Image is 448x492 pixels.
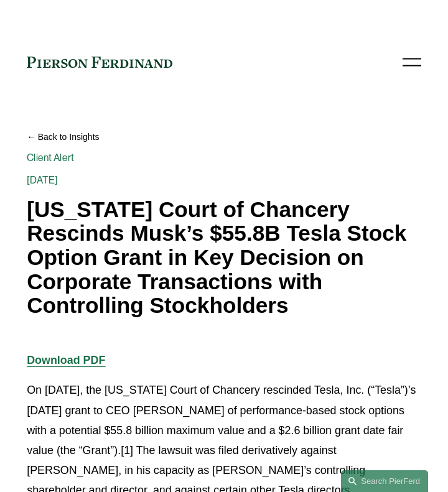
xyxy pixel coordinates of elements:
[27,198,421,318] h1: [US_STATE] Court of Chancery Rescinds Musk’s $55.8B Tesla Stock Option Grant in Key Decision on C...
[27,152,74,164] a: Client Alert
[27,127,421,147] a: Back to Insights
[341,470,428,492] a: Search this site
[27,174,58,186] span: [DATE]
[27,354,105,366] a: Download PDF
